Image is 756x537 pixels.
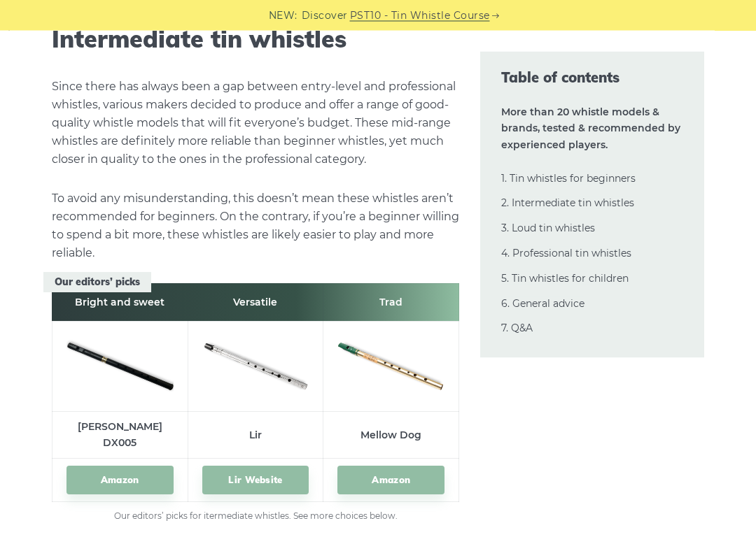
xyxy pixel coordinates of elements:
img: Tony Dixon DX005 Tin Whistle Preview [66,329,174,401]
a: Lir Website [202,466,309,495]
p: Since there has always been a gap between entry-level and professional whistles, various makers d... [52,78,460,169]
td: Mellow Dog [323,413,459,459]
th: Trad [323,284,459,322]
span: NEW: [269,8,297,24]
span: Table of contents [501,68,683,87]
a: 5. Tin whistles for children [501,272,629,285]
span: Discover [302,8,348,24]
h2: Intermediate tin whistles [52,26,460,55]
img: Mellow Dog Tin Whistle Preview [337,329,444,401]
td: Lir [188,413,323,459]
a: Amazon [66,466,174,495]
a: 4. Professional tin whistles [501,247,631,259]
span: Our editors’ picks [43,273,151,293]
th: Versatile [188,284,323,322]
th: Bright and sweet [52,284,188,322]
a: 3. Loud tin whistles [501,222,595,234]
figcaption: Our editors’ picks for itermediate whistles. See more choices below. [52,510,460,524]
a: Amazon [337,466,444,495]
a: 7. Q&A [501,322,533,334]
a: 1. Tin whistles for beginners [501,172,636,185]
a: 2. Intermediate tin whistles [501,196,634,209]
p: To avoid any misunderstanding, this doesn’t mean these whistles aren’t recommended for beginners.... [52,190,460,263]
td: [PERSON_NAME] DX005 [52,413,188,459]
strong: More than 20 whistle models & brands, tested & recommended by experienced players. [501,106,680,152]
img: Lir Tin Whistle Preview [202,329,309,401]
a: PST10 - Tin Whistle Course [350,8,490,24]
a: 6. General advice [501,297,584,310]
